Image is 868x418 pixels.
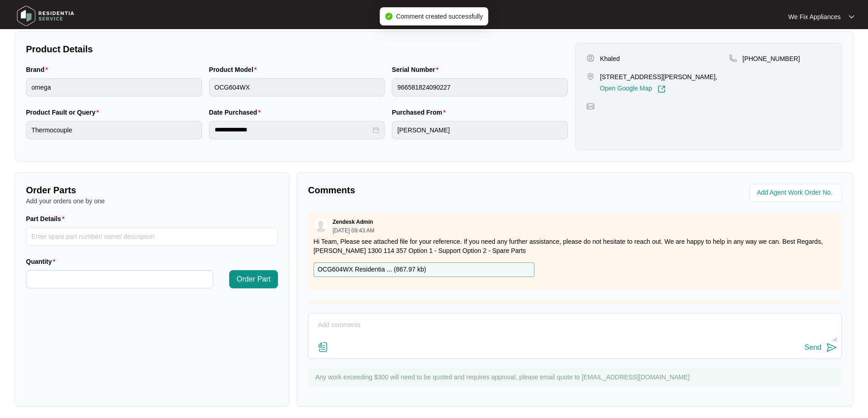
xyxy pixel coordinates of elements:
[236,274,271,285] span: Order Part
[314,219,328,232] img: user.svg
[26,196,278,206] p: Add your orders one by one
[600,72,718,81] p: [STREET_ADDRESS][PERSON_NAME],
[385,13,392,20] span: check-circle
[333,218,373,226] p: Zendesk Admin
[729,54,737,62] img: map-pin
[757,187,837,198] input: Add Agent Work Order No.
[600,85,666,93] a: Open Google Map
[333,228,375,233] p: [DATE] 09:43 AM
[209,65,261,74] label: Product Model
[26,121,202,139] input: Product Fault or Query
[586,54,595,62] img: user-pin
[826,342,837,353] img: send-icon.svg
[26,43,568,55] p: Product Details
[743,54,800,63] p: [PHONE_NUMBER]
[313,237,837,255] p: Hi Team, Please see attached file for your reference. If you need any further assistance, please ...
[26,227,278,246] input: Part Details
[849,15,854,19] img: dropdown arrow
[318,342,329,353] img: file-attachment-doc.svg
[318,265,426,275] p: OCG604WX Residentia ... ( 867.97 kb )
[26,184,278,196] p: Order Parts
[392,78,568,96] input: Serial Number
[26,214,68,223] label: Part Details
[26,108,103,117] label: Product Fault or Query
[26,257,59,266] label: Quantity
[600,54,620,63] p: Khaled
[26,271,213,288] input: Quantity
[657,85,666,93] img: Link-External
[215,125,371,135] input: Date Purchased
[805,342,837,354] button: Send
[392,108,449,117] label: Purchased From
[26,78,202,96] input: Brand
[209,108,264,117] label: Date Purchased
[396,13,483,20] span: Comment created successfully
[392,65,442,74] label: Serial Number
[315,373,837,382] p: Any work exceeding $300 will need to be quoted and requires approval, please email quote to [EMAI...
[209,78,385,96] input: Product Model
[26,65,51,74] label: Brand
[805,343,822,352] div: Send
[308,184,569,196] p: Comments
[586,102,595,111] img: map-pin
[788,12,841,21] p: We Fix Appliances
[392,121,568,139] input: Purchased From
[586,72,595,81] img: map-pin
[14,2,77,30] img: residentia service logo
[229,270,278,288] button: Order Part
